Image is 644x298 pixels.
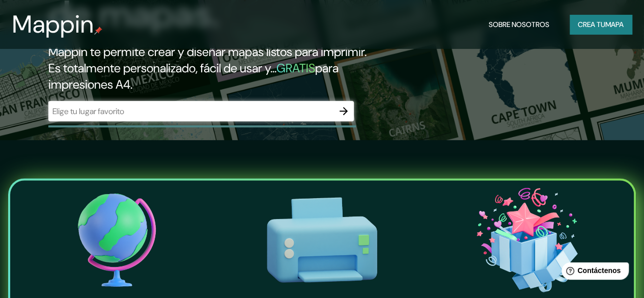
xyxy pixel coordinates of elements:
[276,60,315,76] font: GRATIS
[578,20,605,29] font: Crea tu
[553,258,633,287] iframe: Lanzador de widgets de ayuda
[485,15,553,34] button: Sobre nosotros
[570,15,632,34] button: Crea tumapa
[94,26,102,35] img: pin de mapeo
[48,60,276,76] font: Es totalmente personalizado, fácil de usar y...
[12,8,94,40] font: Mappin
[16,184,217,295] img: El mundo es tu icono de mapa
[427,184,628,295] img: El icono del regalo perfecto
[489,20,549,29] font: Sobre nosotros
[605,20,624,29] font: mapa
[221,184,423,295] img: Crea impresiones de cualquier tamaño-icono
[48,44,367,60] font: Mappin te permite crear y diseñar mapas listos para imprimir.
[48,105,333,117] input: Elige tu lugar favorito
[48,60,339,92] font: para impresiones A4.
